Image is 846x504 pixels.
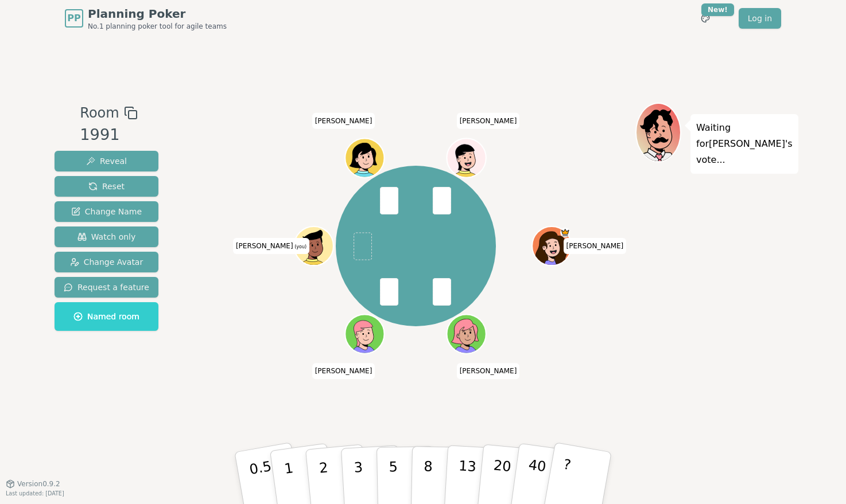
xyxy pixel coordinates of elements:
span: Planning Poker [88,6,227,22]
span: Reset [88,181,125,192]
a: PPPlanning PokerNo.1 planning poker tool for agile teams [65,6,227,31]
button: Change Name [55,201,158,222]
span: PP [67,11,80,25]
span: Request a feature [64,282,149,293]
button: Click to change your avatar [296,228,332,264]
span: Click to change your name [457,113,520,129]
span: Click to change your name [312,113,375,129]
div: 1991 [80,123,137,147]
span: Watch only [77,231,136,243]
span: Change Avatar [70,256,143,268]
span: Click to change your name [457,364,520,380]
button: Reveal [55,151,158,171]
span: Click to change your name [233,238,309,254]
span: Reveal [86,155,127,167]
button: Watch only [55,226,158,247]
span: (you) [293,244,307,249]
button: Change Avatar [55,252,158,272]
button: Version0.9.2 [6,479,60,489]
span: No.1 planning poker tool for agile teams [88,22,227,31]
span: Tressa is the host [561,228,571,237]
span: Named room [73,311,139,322]
a: Log in [739,8,781,29]
button: Named room [55,302,158,331]
span: Click to change your name [312,364,375,380]
span: Change Name [71,206,142,217]
span: Version 0.9.2 [17,479,60,489]
p: Waiting for [PERSON_NAME] 's vote... [696,120,793,168]
span: Click to change your name [564,238,627,254]
button: Reset [55,176,158,197]
span: Room [80,103,119,123]
span: Last updated: [DATE] [6,490,64,497]
button: Request a feature [55,277,158,298]
div: New! [701,3,734,16]
button: New! [695,8,716,29]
